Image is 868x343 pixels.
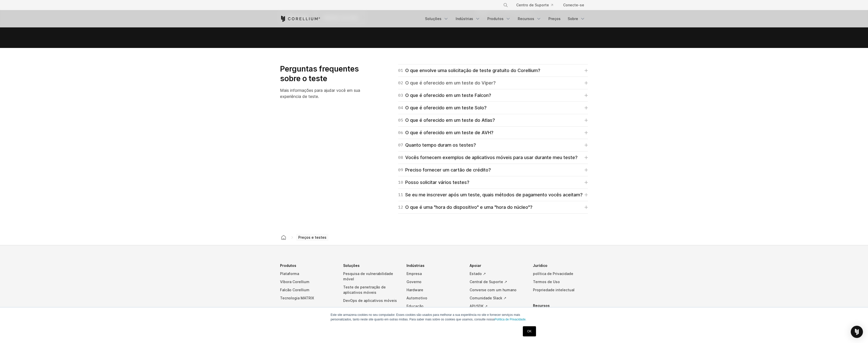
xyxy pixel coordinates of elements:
[398,93,403,98] font: 03
[456,16,473,21] font: Indústrias
[398,142,588,149] a: 07Quanto tempo duram os testes?
[518,16,534,21] font: Recursos
[398,68,403,73] font: 01
[280,271,299,276] font: Plataforma
[501,1,510,10] button: Procurar
[398,129,588,136] a: 06O que é oferecido em um teste de AVH?
[405,167,491,173] font: Preciso fornecer um cartão de crédito?
[470,288,516,292] font: Converse com um humano
[398,117,403,123] font: 05
[470,280,507,284] font: Central de Suporte ↗
[398,191,588,198] a: 11Se eu me inscrever após um teste, quais métodos de pagamento vocês aceitam?
[398,180,403,185] font: 10
[422,14,588,23] div: Menu de navegação
[398,105,403,110] font: 04
[470,271,486,276] font: Estado ↗
[563,3,584,7] font: Conecte-se
[398,130,403,135] font: 06
[398,142,403,147] font: 07
[398,179,588,186] a: 10Posso solicitar vários testes?
[398,80,403,85] font: 02
[497,1,588,10] div: Menu de navegação
[343,306,389,311] font: Análise de malware móvel
[398,192,403,197] font: 11
[398,204,588,211] a: 12O que é uma "hora do dispositivo" e uma "hora do núcleo"?
[398,67,588,74] a: 01O que envolve uma solicitação de teste gratuito do Corellium?
[425,16,441,21] font: Soluções
[343,285,386,295] font: Teste de penetração de aplicativos móveis
[470,304,488,308] font: API/SDK ↗
[407,304,423,308] font: Educação
[407,288,423,292] font: Hardware
[405,142,476,148] font: Quanto tempo duram os testes?
[407,271,422,276] font: Empresa
[533,288,575,292] font: Propriedade intelectual
[280,64,359,83] font: Perguntas frequentes sobre o teste
[398,154,588,161] a: 08Vocês fornecem exemplos de aplicativos móveis para usar durante meu teste?
[405,180,469,185] font: Posso solicitar vários testes?
[405,130,493,135] font: O que é oferecido em um teste de AVH?
[398,166,588,174] a: 09Preciso fornecer um cartão de crédito?
[331,313,520,321] font: Este site armazena cookies no seu computador. Esses cookies são usados ​​para melhorar a sua expe...
[548,16,561,21] font: Preços
[280,296,314,300] font: Tecnologia MATRIX
[527,330,531,333] font: OK
[405,68,540,73] font: O que envolve uma solicitação de teste gratuito do Corellium?
[398,117,588,124] a: 05O que é oferecido em um teste do Atlas?
[298,235,326,239] font: Preços e testes
[516,3,549,7] font: Centro de Suporte
[398,92,588,99] a: 03O que é oferecido em um teste Falcon?
[487,16,504,21] font: Produtos
[568,16,578,21] font: Sobre
[398,155,403,160] font: 08
[470,296,506,300] font: Comunidade Slack ↗
[533,271,573,276] font: política de Privacidade
[523,326,536,336] a: OK
[407,296,427,300] font: Automotivo
[407,280,421,284] font: Governo
[343,271,393,281] font: Pesquisa de vulnerabilidade móvel
[851,326,863,338] div: Open Intercom Messenger
[405,192,583,197] font: Se eu me inscrever após um teste, quais métodos de pagamento vocês aceitam?
[405,204,532,210] font: O que é uma "hora do dispositivo" e uma "hora do núcleo"?
[398,104,588,111] a: 04O que é oferecido em um teste Solo?
[279,234,288,241] a: Casa Corellium
[398,204,403,210] font: 12
[280,88,360,99] font: Mais informações para ajudar você em sua experiência de teste.
[405,155,578,160] font: Vocês fornecem exemplos de aplicativos móveis para usar durante meu teste?
[405,80,496,85] font: O que é oferecido em um teste do Viper?
[343,298,397,303] font: DevOps de aplicativos móveis
[533,280,560,284] font: Termos de Uso
[398,167,403,172] font: 09
[280,280,309,284] font: Víbora Corellium
[398,79,588,87] a: 02O que é oferecido em um teste do Viper?
[405,105,487,110] font: O que é oferecido em um teste Solo?
[405,117,495,123] font: O que é oferecido em um teste do Atlas?
[405,93,491,98] font: O que é oferecido em um teste Falcon?
[495,318,526,321] a: Política de Privacidade.
[280,16,320,22] a: Página inicial do Corellium
[280,288,309,292] font: Falcão Corellium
